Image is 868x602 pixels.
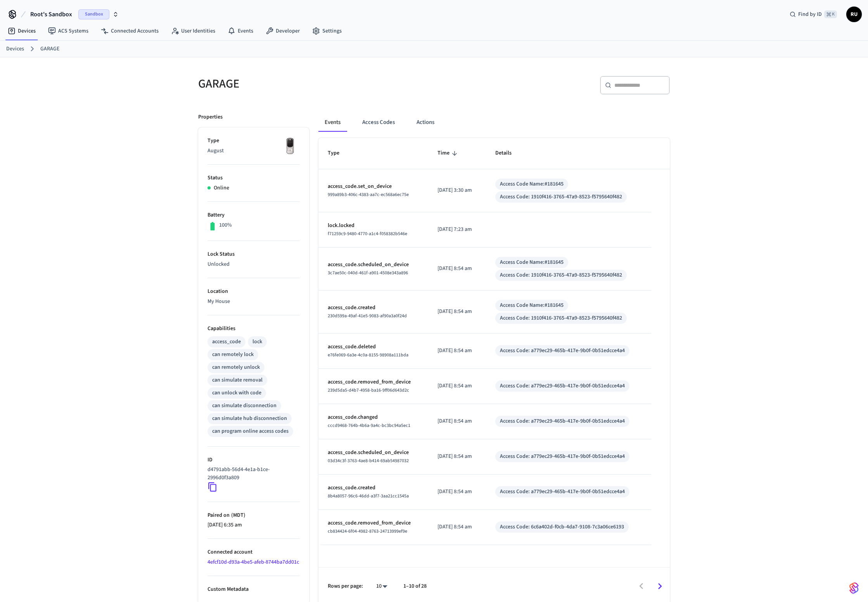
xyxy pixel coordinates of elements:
[500,417,625,425] div: Access Code: a779ec29-465b-417e-9b0f-0b51edcce4a4
[437,308,476,316] p: [DATE] 8:54 am
[42,24,95,38] a: ACS Systems
[437,452,476,461] p: [DATE] 8:54 am
[847,7,861,21] span: RU
[328,191,409,198] span: 999a89b3-406c-4383-aa7c-ec568a6ec75e
[328,304,419,312] p: access_code.created
[280,137,300,156] img: Yale Assure Touchscreen Wifi Smart Lock, Satin Nickel, Front
[328,484,419,492] p: access_code.created
[207,511,300,519] p: Paired on
[207,137,300,145] p: Type
[212,427,289,435] div: can program online access codes
[500,488,625,496] div: Access Code: a779ec29-465b-417e-9b0f-0b51edcce4a4
[328,147,349,159] span: Type
[437,147,460,159] span: Time
[214,184,229,192] p: Online
[6,45,24,53] a: Devices
[2,24,42,38] a: Devices
[212,402,277,410] div: can simulate disconnection
[495,147,522,159] span: Details
[328,378,419,386] p: access_code.removed_from_device
[30,10,72,19] span: Root's Sandbox
[207,466,297,482] p: d4791abb-56d4-4e1a-b1ce-2996d0f3a809
[198,76,429,92] h5: GARAGE
[207,558,299,566] a: 4efcf10d-d93a-4be5-afeb-8744ba7dd01c
[500,258,564,267] div: Access Code Name: #181645
[212,338,241,346] div: access_code
[500,347,625,355] div: Access Code: a779ec29-465b-417e-9b0f-0b51edcce4a4
[328,230,407,237] span: f71259c9-9480-4770-a1c4-f058382b546e
[328,582,363,590] p: Rows per page:
[651,577,669,595] button: Go to next page
[328,313,407,319] span: 230d599a-49af-41e5-9083-af90a3a0f24d
[207,521,300,529] p: [DATE] 6:35 am
[328,493,409,499] span: 8b4a8057-96c6-46dd-a3f7-3aa21cc1545a
[259,24,306,38] a: Developer
[437,417,476,425] p: [DATE] 8:54 am
[328,261,419,269] p: access_code.scheduled_on_device
[356,113,401,132] button: Access Codes
[165,24,221,38] a: User Identities
[40,45,59,53] a: GARAGE
[437,488,476,496] p: [DATE] 8:54 am
[328,182,419,191] p: access_code.set_on_device
[849,582,859,594] img: SeamLogoGradient.69752ec5.svg
[207,325,300,333] p: Capabilities
[437,347,476,355] p: [DATE] 8:54 am
[207,260,300,268] p: Unlocked
[783,7,843,21] div: Find by ID⌘ K
[318,138,670,545] table: sticky table
[437,186,476,194] p: [DATE] 3:30 am
[328,449,419,457] p: access_code.scheduled_on_device
[207,585,300,593] p: Custom Metadata
[500,382,625,390] div: Access Code: a779ec29-465b-417e-9b0f-0b51edcce4a4
[328,270,408,276] span: 3c7ae50c-040d-461f-a901-4508e343a896
[212,351,254,359] div: can remotely lock
[328,413,419,421] p: access_code.changed
[403,582,427,590] p: 1–10 of 28
[500,271,622,279] div: Access Code: 1910f416-3765-47a9-8523-f5795640f482
[306,24,348,38] a: Settings
[500,193,622,201] div: Access Code: 1910f416-3765-47a9-8523-f5795640f482
[207,147,300,155] p: August
[78,9,109,19] span: Sandbox
[212,363,260,372] div: can remotely unlock
[207,548,300,556] p: Connected account
[410,113,441,132] button: Actions
[328,343,419,351] p: access_code.deleted
[437,382,476,390] p: [DATE] 8:54 am
[212,415,287,423] div: can simulate hub disconnection
[437,225,476,234] p: [DATE] 7:23 am
[798,10,822,18] span: Find by ID
[318,113,347,132] button: Events
[207,298,300,306] p: My House
[500,180,564,188] div: Access Code Name: #181645
[500,314,622,322] div: Access Code: 1910f416-3765-47a9-8523-f5795640f482
[500,523,624,531] div: Access Code: 6c6a402d-f0cb-4da7-9108-7c3a06ce6193
[95,24,165,38] a: Connected Accounts
[372,581,391,592] div: 10
[207,174,300,182] p: Status
[198,113,223,121] p: Properties
[230,511,246,519] span: ( MDT )
[212,376,263,384] div: can simulate removal
[328,422,410,429] span: cccd9468-764b-4b6a-9a4c-bc3bc94a5ec1
[207,456,300,464] p: ID
[328,528,407,535] span: cb834424-6f04-4982-8763-24713999ef9e
[318,113,670,132] div: ant example
[207,287,300,296] p: Location
[252,338,262,346] div: lock
[221,24,259,38] a: Events
[212,389,261,397] div: can unlock with code
[328,352,408,358] span: e76fe069-6a3e-4c0a-8155-98908a111bda
[328,458,409,464] span: 03d34c3f-3763-4ae8-b414-69ab54987032
[328,222,419,230] p: lock.locked
[500,301,564,310] div: Access Code Name: #181645
[846,7,862,22] button: RU
[219,221,232,229] p: 100%
[437,523,476,531] p: [DATE] 8:54 am
[207,211,300,219] p: Battery
[500,452,625,461] div: Access Code: a779ec29-465b-417e-9b0f-0b51edcce4a4
[328,387,409,394] span: 239d5da5-d4b7-4958-ba16-9ff06d643d2c
[437,265,476,273] p: [DATE] 8:54 am
[207,250,300,258] p: Lock Status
